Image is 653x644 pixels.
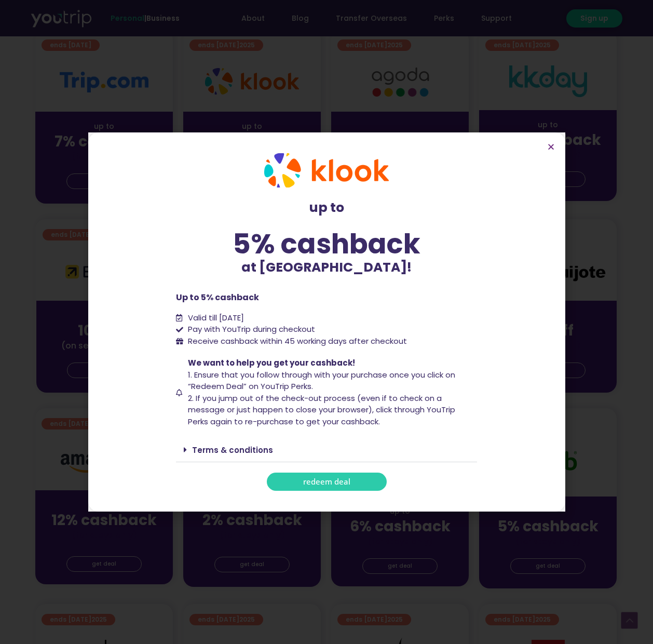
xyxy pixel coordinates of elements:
div: Terms & conditions [176,438,477,462]
span: 1. Ensure that you follow through with your purchase once you click on “Redeem Deal” on YouTrip P... [188,369,455,392]
span: Receive cashback within 45 working days after checkout [185,336,407,347]
span: Valid till [DATE] [185,312,244,324]
p: at [GEOGRAPHIC_DATA]! [176,258,477,277]
span: We want to help you get your cashback! [188,357,355,368]
a: redeem deal [267,473,387,491]
span: Pay with YouTrip during checkout [185,324,315,336]
p: up to [176,198,477,218]
div: 5% cashback [176,230,477,258]
a: Close [547,143,555,151]
a: Terms & conditions [192,445,273,455]
p: Up to 5% cashback [176,291,477,304]
span: redeem deal [303,478,350,486]
span: 2. If you jump out of the check-out process (even if to check on a message or just happen to clos... [188,393,455,427]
